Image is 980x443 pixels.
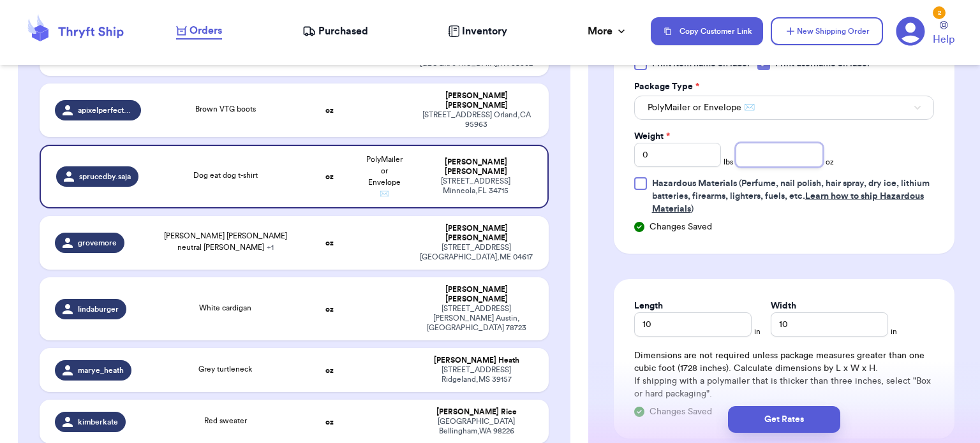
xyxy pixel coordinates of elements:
span: oz [826,157,834,167]
label: Width [771,300,796,312]
span: grovemore [78,238,117,248]
strong: oz [325,173,334,180]
p: If shipping with a polymailer that is thicker than three inches, select "Box or hard packaging". [634,375,934,400]
div: 2 [933,6,946,19]
strong: oz [325,106,334,114]
span: Dog eat dog t-shirt [193,171,258,179]
span: Red sweater [204,417,247,425]
span: White cardigan [199,304,251,312]
div: [PERSON_NAME] [PERSON_NAME] [419,91,533,110]
label: Weight [634,130,670,143]
span: lindaburger [78,304,119,314]
a: Orders [176,23,222,40]
span: sprucedby.saja [79,171,131,182]
a: Inventory [448,24,507,39]
span: marye_heath [78,365,124,375]
strong: oz [325,305,334,313]
span: [PERSON_NAME] [PERSON_NAME] neutral [PERSON_NAME] [164,232,287,251]
a: 2 [896,17,925,46]
span: lbs [724,157,733,167]
label: Package Type [634,80,699,93]
span: kimberkate [78,417,118,427]
span: Changes Saved [650,221,712,233]
div: [STREET_ADDRESS] Orland , CA 95963 [419,110,533,129]
a: Help [933,21,954,47]
span: Help [933,32,954,47]
span: Grey turtleneck [198,365,252,373]
span: in [754,326,761,337]
button: New Shipping Order [771,17,883,45]
span: (Perfume, nail polish, hair spray, dry ice, lithium batteries, firearms, lighters, fuels, etc. ) [652,179,930,214]
button: PolyMailer or Envelope ✉️ [634,96,934,120]
div: [GEOGRAPHIC_DATA] Bellingham , WA 98226 [419,417,533,436]
span: Orders [189,23,222,38]
div: Dimensions are not required unless package measures greater than one cubic foot (1728 inches). Ca... [634,349,934,400]
span: PolyMailer or Envelope ✉️ [648,101,755,114]
strong: oz [325,367,334,374]
strong: oz [325,239,334,247]
span: apixelperfectphoto [78,105,134,115]
span: in [891,326,897,337]
div: [PERSON_NAME] Rice [419,407,533,417]
div: [PERSON_NAME] [PERSON_NAME] [419,157,532,177]
div: [STREET_ADDRESS] Ridgeland , MS 39157 [419,365,533,384]
div: [PERSON_NAME] [PERSON_NAME] [419,285,533,304]
button: Copy Customer Link [651,17,763,45]
div: [STREET_ADDRESS] [GEOGRAPHIC_DATA] , ME 04617 [419,243,533,262]
div: [PERSON_NAME] [PERSON_NAME] [419,224,533,243]
span: Inventory [462,24,507,39]
span: Brown VTG boots [195,105,256,113]
span: + 1 [267,243,274,251]
div: [PERSON_NAME] Heath [419,356,533,365]
strong: oz [325,418,334,426]
div: [STREET_ADDRESS][PERSON_NAME] Austin , [GEOGRAPHIC_DATA] 78723 [419,304,533,333]
span: Hazardous Materials [652,179,737,188]
button: Get Rates [728,406,840,433]
div: More [588,24,628,39]
div: [STREET_ADDRESS] Minneola , FL 34715 [419,177,532,196]
span: Purchased [318,24,368,39]
span: PolyMailer or Envelope ✉️ [366,156,403,198]
label: Length [634,300,663,312]
a: Purchased [302,24,368,39]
